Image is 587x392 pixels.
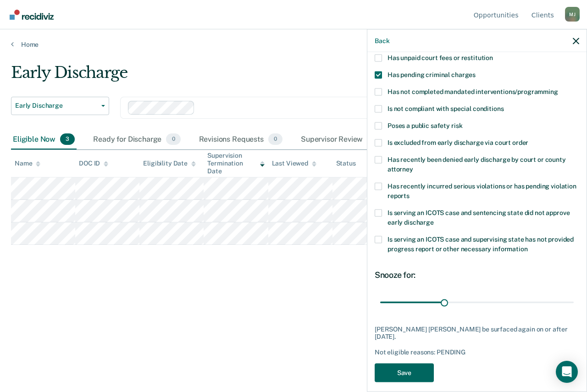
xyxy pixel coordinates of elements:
div: DOC ID [79,160,108,167]
span: Is not compliant with special conditions [388,105,504,112]
div: Ready for Discharge [91,130,182,150]
span: 0 [268,133,282,145]
a: Home [11,40,576,49]
div: Last Viewed [272,160,316,167]
div: Supervision Termination Date [207,152,264,175]
div: Name [15,160,40,167]
span: 3 [60,133,75,145]
span: Is serving an ICOTS case and supervising state has not provided progress report or other necessar... [388,235,574,252]
span: Has recently incurred serious violations or has pending violation reports [388,182,576,199]
span: Poses a public safety risk [388,121,462,129]
div: Supervisor Review [299,130,384,150]
span: Has pending criminal charges [388,71,476,78]
button: Save [375,363,434,382]
span: Is serving an ICOTS case and sentencing state did not approve early discharge [388,209,570,226]
div: [PERSON_NAME] [PERSON_NAME] be surfaced again on or after [DATE]. [375,325,579,341]
div: M J [565,7,580,22]
div: Eligibility Date [143,160,196,167]
span: Early Discharge [15,102,98,110]
div: Revisions Requests [197,130,284,150]
div: Status [336,160,356,167]
span: 0 [166,133,180,145]
button: Back [375,37,389,44]
span: Has recently been denied early discharge by court or county attorney [388,155,566,172]
div: Not eligible reasons: PENDING [375,348,579,356]
span: Has unpaid court fees or restitution [388,54,493,61]
span: Has not completed mandated interventions/programming [388,88,558,95]
div: Eligible Now [11,130,77,150]
div: Early Discharge [11,63,539,89]
div: Open Intercom Messenger [556,361,578,383]
img: Recidiviz [10,10,54,20]
button: Profile dropdown button [565,7,580,22]
span: Is excluded from early discharge via court order [388,138,528,146]
div: Snooze for: [375,270,579,280]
